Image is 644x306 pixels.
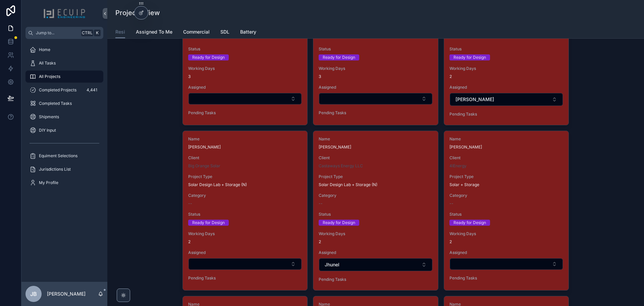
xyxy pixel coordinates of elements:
a: Equiment Selections [25,150,103,162]
span: Working Days [449,231,563,236]
div: Ready for Design [192,220,225,226]
a: DIY Input [25,124,103,136]
span: Name [449,136,563,142]
a: Resi [115,26,125,39]
a: All Tasks [25,57,103,69]
span: Name [188,136,302,142]
div: scrollable content [21,39,107,198]
div: Ready for Design [323,220,355,226]
div: Ready for Design [453,54,486,60]
span: 2 [449,239,563,245]
span: Working Days [319,66,432,71]
span: Status [449,212,563,217]
a: Name[PERSON_NAME]ClientBig Orange SolarProject TypeSolar Design Lab + Storage (N)Category--Status... [182,131,308,291]
span: JB [30,290,37,298]
span: Client [319,155,432,161]
div: 4,441 [85,86,99,94]
span: My Profile [39,180,58,185]
a: Shipments [25,111,103,123]
span: Pending Tasks [449,275,563,281]
span: Pending Tasks [188,275,302,281]
span: All Tasks [39,60,56,66]
span: -- [188,201,192,206]
button: Jump to...CtrlK [25,27,103,39]
span: Working Days [319,231,432,236]
span: Completed Tasks [39,101,72,106]
span: Project Type [319,174,432,179]
a: Commercial [183,26,210,39]
span: Assigned [188,250,302,255]
span: Equiment Selections [39,153,77,159]
span: Working Days [188,231,302,236]
h1: Projects View [115,8,160,17]
span: Status [188,46,302,52]
span: Pending Tasks [319,277,432,282]
img: App logo [43,8,86,19]
span: Assigned To Me [136,29,172,35]
span: Assigned [449,85,563,90]
span: DIY Input [39,128,56,133]
a: Completed Tasks [25,97,103,110]
span: SDL [220,29,229,35]
span: Assigned [319,85,432,90]
span: 3 [319,74,432,79]
button: Select Button [189,258,302,270]
div: Ready for Design [192,54,225,60]
a: SDL [220,26,229,39]
span: All Projects [39,74,60,79]
button: Select Button [450,93,563,106]
span: Working Days [188,66,302,71]
a: Assigned To Me [136,26,172,39]
span: [PERSON_NAME] [449,144,563,150]
span: 2 [188,239,302,245]
span: Resi [115,29,125,35]
span: Category [188,193,302,198]
span: Assigned [188,85,302,90]
span: Shipments [39,114,59,120]
a: Completed Projects4,441 [25,84,103,96]
a: My Profile [25,177,103,189]
span: Jump to... [36,30,78,36]
a: Home [25,44,103,56]
a: Castaways Energy LLC [319,163,363,169]
span: Jhunel [325,261,339,268]
a: Jurisdictions List [25,163,103,175]
span: Pending Tasks [319,110,432,116]
span: [PERSON_NAME] [455,96,494,103]
a: Battery [240,26,256,39]
a: Name[PERSON_NAME]Client4IEnergyProject TypeSolar + StorageCategory--StatusReady for DesignWorking... [444,131,569,291]
a: All Projects [25,71,103,83]
span: Status [319,46,432,52]
a: 4IEnergy [449,163,467,169]
span: Solar Design Lab + Storage (N) [319,182,377,187]
button: Select Button [319,258,432,271]
span: 2 [319,239,432,245]
div: Ready for Design [323,54,355,60]
span: Project Type [188,174,302,179]
button: Select Button [319,93,432,104]
span: Category [449,193,563,198]
a: Big Orange Solar [188,163,220,169]
span: Commercial [183,29,210,35]
span: Assigned [319,250,432,255]
span: 2 [449,74,563,79]
span: Battery [240,29,256,35]
span: Assigned [449,250,563,255]
button: Select Button [189,93,302,104]
span: [PERSON_NAME] [319,144,432,150]
span: Status [188,212,302,217]
span: Pending Tasks [449,112,563,117]
span: Solar + Storage [449,182,479,187]
p: [PERSON_NAME] [47,291,86,297]
span: Status [449,46,563,52]
button: Select Button [450,258,563,270]
a: Name[PERSON_NAME]ClientCastaways Energy LLCProject TypeSolar Design Lab + Storage (N)Category--St... [313,131,438,291]
span: -- [449,201,453,206]
span: Ctrl [81,30,93,36]
span: Home [39,47,50,52]
span: Working Days [449,66,563,71]
span: Client [449,155,563,161]
div: Ready for Design [453,220,486,226]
